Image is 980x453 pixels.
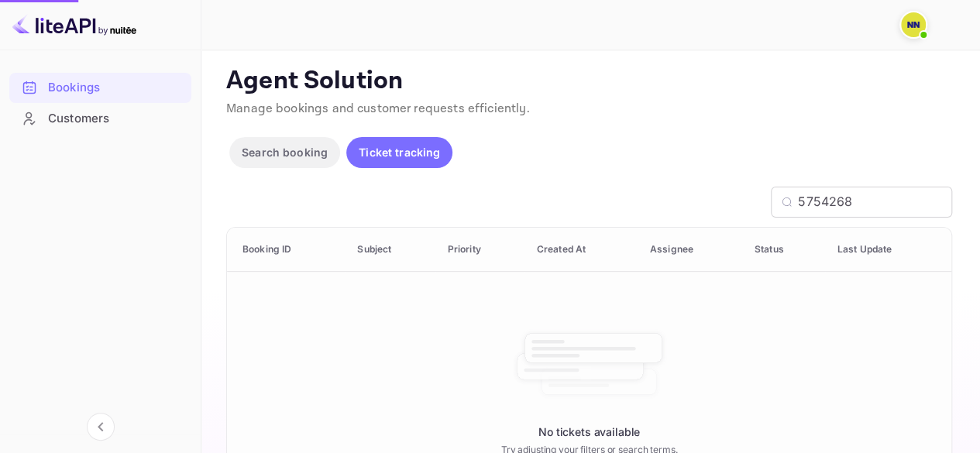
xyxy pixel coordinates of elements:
[9,104,191,134] div: Customers
[798,187,952,218] input: Search by Booking ID
[12,12,136,37] img: LiteAPI logo
[9,104,191,132] a: Customers
[359,144,440,160] p: Ticket tracking
[345,228,435,272] th: Subject
[87,413,115,441] button: Collapse navigation
[538,424,640,440] p: No tickets available
[48,110,184,128] div: Customers
[227,228,345,272] th: Booking ID
[226,66,952,97] p: Agent Solution
[512,318,667,411] img: No booking found
[901,12,926,37] img: N/A N/A
[9,73,191,101] a: Bookings
[48,79,184,97] div: Bookings
[435,228,524,272] th: Priority
[242,144,328,160] p: Search booking
[9,73,191,103] div: Bookings
[638,228,742,272] th: Assignee
[742,228,825,272] th: Status
[524,228,638,272] th: Created At
[226,101,530,117] span: Manage bookings and customer requests efficiently.
[825,228,951,272] th: Last Update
